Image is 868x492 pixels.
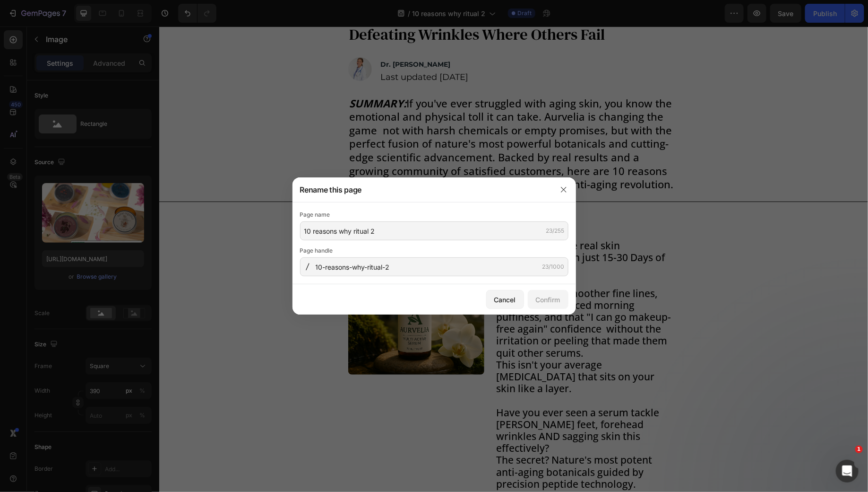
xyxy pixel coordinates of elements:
[337,213,512,249] p: It's normal to see real skin transformation in just 15-30 Days of using Aurvelia.
[300,210,568,220] div: Page name
[836,460,859,483] iframe: Intercom live chat
[189,212,325,349] img: gempages_558131935092671306-f5d3fa07-92af-4112-8881-130996c15e63.png
[546,227,565,235] div: 23/255
[190,70,247,84] strong: SUMMARY:
[221,34,291,42] strong: Dr. [PERSON_NAME]
[300,246,568,255] div: Page handle
[486,290,524,309] button: Cancel
[337,261,512,333] p: People report smoother fine lines, firmer skin, reduced morning puffiness, and that "I can go mak...
[337,333,512,369] p: This isn't your average [MEDICAL_DATA] that sits on your skin like a layer.
[189,185,520,205] h3: 1. Results You Can See [DATE]
[855,446,863,453] span: 1
[494,295,516,305] div: Cancel
[189,31,213,54] img: gempages_558131935092671306-82f52264-7067-45dc-a9e9-2068753ecf8b.png
[300,184,362,195] h3: Rename this page
[542,263,565,271] div: 23/1000
[528,290,568,309] button: Confirm
[221,45,309,56] p: Last updated [DATE]
[536,295,560,305] div: Confirm
[337,428,512,464] p: The secret? Nature's most potent anti-aging botanicals guided by precision peptide technology.
[337,380,512,428] p: Have you ever seen a serum tackle [PERSON_NAME] feet, forehead wrinkles AND sagging skin this eff...
[190,70,519,165] p: If you've ever struggled with aging skin, you know the emotional and physical toll it can take. A...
